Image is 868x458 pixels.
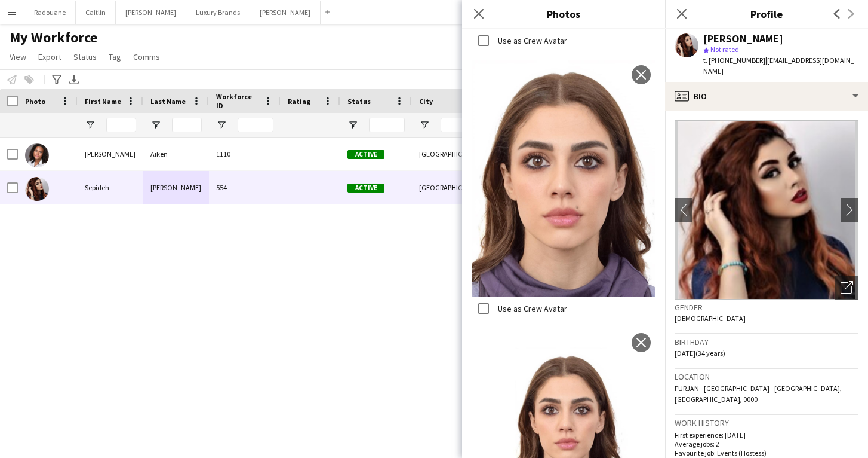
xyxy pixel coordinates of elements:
[69,49,101,65] a: Status
[38,51,61,62] span: Export
[675,439,858,448] p: Average jobs: 2
[116,1,186,24] button: [PERSON_NAME]
[78,171,143,204] div: Sepideh
[412,171,484,204] div: [GEOGRAPHIC_DATA]
[238,118,273,132] input: Workforce ID Filter Input
[209,138,281,170] div: 1110
[675,314,746,323] span: [DEMOGRAPHIC_DATA]
[675,417,858,428] h3: Work history
[25,143,49,167] img: Isabella Aiken
[462,6,665,22] h3: Photos
[675,448,858,457] p: Favourite job: Events (Hostess)
[675,371,858,382] h3: Location
[347,150,384,159] span: Active
[24,1,76,24] button: Radouane
[835,276,858,300] div: Open photos pop-in
[412,138,484,170] div: [GEOGRAPHIC_DATA]
[5,49,31,65] a: View
[10,29,97,47] span: My Workforce
[128,49,165,65] a: Comms
[25,177,49,201] img: Sepideh Salehi
[347,97,371,106] span: Status
[150,97,186,106] span: Last Name
[133,51,160,62] span: Comms
[675,430,858,439] p: First experience: [DATE]
[85,120,96,130] button: Open Filter Menu
[76,1,116,24] button: Caitlin
[703,56,854,75] span: | [EMAIL_ADDRESS][DOMAIN_NAME]
[216,92,259,110] span: Workforce ID
[104,49,126,65] a: Tag
[419,97,433,106] span: City
[143,171,209,204] div: [PERSON_NAME]
[675,120,858,300] img: Crew avatar or photo
[85,97,121,106] span: First Name
[369,118,405,132] input: Status Filter Input
[25,97,45,106] span: Photo
[703,33,783,44] div: [PERSON_NAME]
[665,82,868,111] div: Bio
[675,349,725,358] span: [DATE] (34 years)
[73,51,97,62] span: Status
[78,138,143,170] div: [PERSON_NAME]
[106,118,136,132] input: First Name Filter Input
[109,51,121,62] span: Tag
[216,120,227,130] button: Open Filter Menu
[710,45,739,54] span: Not rated
[186,1,250,24] button: Luxury Brands
[495,303,567,314] label: Use as Crew Avatar
[472,60,655,297] img: Crew photo 1008824
[675,302,858,313] h3: Gender
[172,118,202,132] input: Last Name Filter Input
[150,120,161,130] button: Open Filter Menu
[419,120,430,130] button: Open Filter Menu
[347,184,384,193] span: Active
[143,138,209,170] div: Aiken
[495,35,567,46] label: Use as Crew Avatar
[288,97,310,106] span: Rating
[209,171,281,204] div: 554
[33,49,66,65] a: Export
[50,72,64,87] app-action-btn: Advanced filters
[250,1,321,24] button: [PERSON_NAME]
[703,56,765,65] span: t. [PHONE_NUMBER]
[665,6,868,22] h3: Profile
[347,120,358,130] button: Open Filter Menu
[675,384,842,404] span: FURJAN - [GEOGRAPHIC_DATA] - [GEOGRAPHIC_DATA], [GEOGRAPHIC_DATA], 0000
[10,51,26,62] span: View
[441,118,476,132] input: City Filter Input
[67,72,81,87] app-action-btn: Export XLSX
[675,337,858,347] h3: Birthday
